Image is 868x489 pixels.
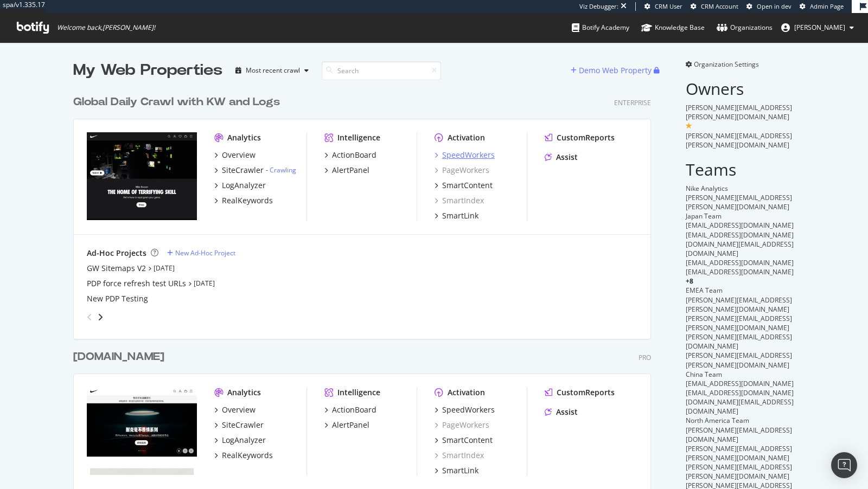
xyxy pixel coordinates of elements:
div: EMEA Team [686,286,795,295]
span: Organization Settings [694,60,759,69]
span: Admin Page [810,2,844,10]
a: New Ad-Hoc Project [167,248,235,258]
div: angle-left [82,308,97,326]
span: [EMAIL_ADDRESS][DOMAIN_NAME] [686,230,794,240]
div: New Ad-Hoc Project [175,248,235,258]
span: [EMAIL_ADDRESS][DOMAIN_NAME] [686,388,794,397]
a: SmartContent [435,435,493,446]
div: SiteCrawler [222,420,264,430]
div: LogAnalyzer [222,180,266,191]
a: SmartIndex [435,450,484,461]
div: ActionBoard [332,404,376,415]
div: SpeedWorkers [442,150,495,160]
div: Intelligence [337,387,380,398]
a: LogAnalyzer [214,180,266,191]
a: SpeedWorkers [435,150,495,160]
a: AlertPanel [324,165,369,176]
div: AlertPanel [332,165,369,176]
span: CRM User [655,2,682,10]
a: AlertPanel [324,420,369,430]
h2: Teams [686,160,795,178]
a: PageWorkers [435,165,489,176]
a: LogAnalyzer [214,435,266,446]
div: Botify Academy [572,22,629,33]
button: Demo Web Property [571,62,654,79]
div: North America Team [686,416,795,425]
a: Overview [214,404,256,415]
a: Organizations [717,13,773,42]
span: [DOMAIN_NAME][EMAIL_ADDRESS][DOMAIN_NAME] [686,240,794,258]
span: [EMAIL_ADDRESS][DOMAIN_NAME] [686,379,794,388]
div: [DOMAIN_NAME] [73,349,164,365]
span: connor [794,23,845,32]
a: Global Daily Crawl with KW and Logs [73,94,284,110]
a: Overview [214,150,256,160]
div: ActionBoard [332,150,376,160]
div: Most recent crawl [246,67,300,74]
span: [PERSON_NAME][EMAIL_ADDRESS][PERSON_NAME][DOMAIN_NAME] [686,103,792,121]
span: Open in dev [757,2,792,10]
a: CustomReports [545,387,615,398]
div: SmartLink [442,465,478,476]
a: PageWorkers [435,420,489,430]
div: AlertPanel [332,420,369,430]
span: Welcome back, [PERSON_NAME] ! [57,23,155,32]
h2: Owners [686,80,795,98]
div: New PDP Testing [87,293,148,304]
div: Assist [556,152,578,163]
span: CRM Account [701,2,738,10]
div: Pro [639,353,651,362]
a: [DATE] [194,279,215,288]
div: Nike Analytics [686,184,795,193]
a: [DOMAIN_NAME] [73,349,169,365]
div: SmartContent [442,435,493,446]
a: SmartIndex [435,195,484,206]
img: nike.com [87,132,197,220]
div: Global Daily Crawl with KW and Logs [73,94,280,110]
div: Viz Debugger: [579,2,618,11]
span: + 8 [686,276,693,286]
a: [DATE] [154,263,175,273]
a: Assist [545,407,578,417]
a: SmartLink [435,210,478,221]
span: [DOMAIN_NAME][EMAIL_ADDRESS][DOMAIN_NAME] [686,397,794,416]
div: SmartContent [442,180,493,191]
div: Open Intercom Messenger [831,452,857,478]
div: Organizations [717,22,773,33]
a: CRM User [644,2,682,11]
div: SmartLink [442,210,478,221]
div: CustomReports [557,387,615,398]
div: Ad-Hoc Projects [87,248,146,259]
button: Most recent crawl [231,62,313,79]
span: [PERSON_NAME][EMAIL_ADDRESS][PERSON_NAME][DOMAIN_NAME] [686,131,792,150]
a: Open in dev [746,2,792,11]
div: SpeedWorkers [442,404,495,415]
a: SpeedWorkers [435,404,495,415]
a: Admin Page [800,2,844,11]
div: RealKeywords [222,450,273,461]
span: [PERSON_NAME][EMAIL_ADDRESS][PERSON_NAME][DOMAIN_NAME] [686,351,792,369]
a: GW Sitemaps V2 [87,263,146,274]
button: [PERSON_NAME] [773,19,863,36]
img: nike.com.cn [87,387,197,475]
div: Overview [222,404,256,415]
div: My Web Properties [73,60,222,81]
div: RealKeywords [222,195,273,206]
div: Enterprise [614,98,651,107]
div: - [266,165,296,175]
a: Assist [545,152,578,163]
div: Demo Web Property [579,65,652,76]
a: Knowledge Base [641,13,705,42]
span: [PERSON_NAME][EMAIL_ADDRESS][PERSON_NAME][DOMAIN_NAME] [686,193,792,211]
div: Analytics [227,132,261,143]
a: PDP force refresh test URLs [87,278,186,289]
a: SiteCrawler [214,420,264,430]
a: SmartContent [435,180,493,191]
div: Assist [556,407,578,417]
div: angle-right [97,312,104,323]
span: [EMAIL_ADDRESS][DOMAIN_NAME] [686,221,794,230]
div: Analytics [227,387,261,398]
